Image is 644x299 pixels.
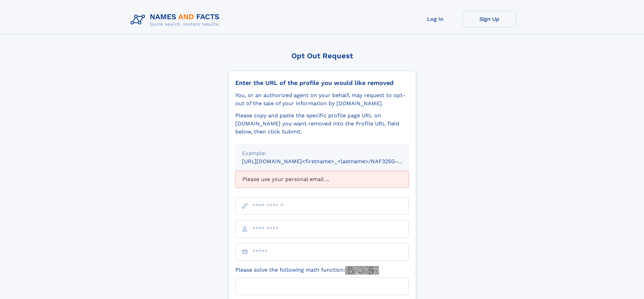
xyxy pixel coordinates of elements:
div: Please copy and paste the specific profile page URL on [DOMAIN_NAME] you want removed into the Pr... [235,112,409,136]
small: [URL][DOMAIN_NAME]<firstname>_<lastname>/NAF325G-xxxxxxxx [242,158,422,165]
div: You, or an authorized agent on your behalf, may request to opt-out of the sale of your informatio... [235,91,409,108]
div: Opt Out Request [228,52,416,60]
div: Example: [242,149,402,157]
div: Enter the URL of the profile you would like removed [235,79,409,87]
label: Please solve the following math function: [235,266,379,275]
div: Please use your personal email ... [235,171,409,188]
a: Log In [408,11,462,27]
a: Sign Up [462,11,517,27]
img: Logo Names and Facts [128,11,225,29]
